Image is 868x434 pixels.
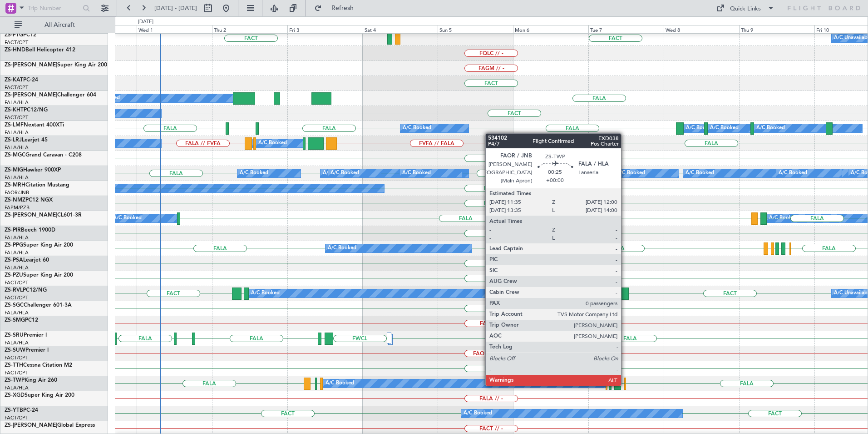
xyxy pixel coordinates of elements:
div: A/C Booked [328,242,356,255]
span: ZS-PZU [5,273,23,278]
span: ZS-RVL [5,288,23,293]
a: ZS-SRUPremier I [5,333,47,338]
div: A/C Booked [779,167,807,180]
a: ZS-PSALearjet 60 [5,257,49,263]
div: A/C Booked [769,212,798,225]
span: ZS-PIR [5,227,21,233]
div: A/C Booked [113,212,142,225]
div: A/C Booked [710,121,739,135]
a: FALA/HLA [5,384,29,391]
a: FALA/HLA [5,99,29,106]
a: ZS-XGDSuper King Air 200 [5,393,74,398]
a: FACT/CPT [5,39,28,46]
a: ZS-LRJLearjet 45 [5,137,48,143]
a: ZS-PZUSuper King Air 200 [5,273,73,278]
div: Thu 9 [739,25,814,33]
span: ZS-FTG [5,32,23,38]
div: [DATE] [138,18,153,26]
div: Quick Links [730,5,761,14]
a: FACT/CPT [5,84,28,91]
a: ZS-MRHCitation Mustang [5,182,69,188]
span: ZS-[PERSON_NAME] [5,92,57,98]
button: Quick Links [712,1,779,15]
button: All Aircraft [10,18,99,32]
span: ZS-LRJ [5,137,22,143]
span: ZS-KAT [5,77,23,83]
a: ZS-HNDBell Helicopter 412 [5,47,75,53]
a: FACT/CPT [5,354,28,361]
a: FACT/CPT [5,279,28,286]
a: ZS-[PERSON_NAME]CL601-3R [5,212,82,218]
div: A/C Booked [330,167,359,180]
a: ZS-TWPKing Air 260 [5,378,57,383]
a: ZS-KATPC-24 [5,77,38,83]
a: FALA/HLA [5,144,29,151]
a: FALA/HLA [5,264,29,271]
a: ZS-SGCChallenger 601-3A [5,303,72,308]
span: ZS-HND [5,47,25,53]
div: Mon 6 [513,25,588,33]
span: ZS-SMG [5,318,25,323]
a: ZS-[PERSON_NAME]Super King Air 200 [5,62,107,68]
span: ZS-SUW [5,348,25,353]
a: ZS-FTGPC12 [5,32,36,38]
span: ZS-PPG [5,242,23,248]
div: A/C Booked [323,167,351,180]
div: A/C Booked [616,167,645,180]
div: A/C Booked [686,167,714,180]
a: FALA/HLA [5,249,29,256]
div: Thu 2 [212,25,287,33]
span: ZS-[PERSON_NAME] [5,62,57,68]
span: ZS-SRU [5,333,24,338]
a: ZS-SMGPC12 [5,318,38,323]
a: FACT/CPT [5,114,28,121]
a: ZS-NMZPC12 NGX [5,197,53,203]
div: A/C Booked [686,121,715,135]
a: ZS-RVLPC12/NG [5,288,47,293]
span: ZS-MGC [5,152,25,158]
span: ZS-KHT [5,107,24,113]
a: FALA/HLA [5,309,29,316]
a: ZS-KHTPC12/NG [5,107,48,113]
div: A/C Booked [402,167,431,180]
span: Refresh [324,5,362,11]
span: ZS-XGD [5,393,25,398]
span: All Aircraft [24,22,96,28]
a: ZS-SUWPremier I [5,348,49,353]
a: FACT/CPT [5,369,28,376]
span: ZS-[PERSON_NAME] [5,423,57,428]
a: ZS-PIRBeech 1900D [5,227,55,233]
div: Wed 1 [137,25,212,33]
a: FACT/CPT [5,294,28,301]
a: FALA/HLA [5,234,29,241]
button: Refresh [310,1,365,15]
div: Wed 8 [664,25,739,33]
span: ZS-MIG [5,167,23,173]
span: ZS-YTB [5,408,23,413]
span: ZS-NMZ [5,197,25,203]
a: ZS-MGCGrand Caravan - C208 [5,152,82,158]
div: Sun 5 [438,25,513,33]
span: [DATE] - [DATE] [154,4,197,12]
span: ZS-TTH [5,363,23,368]
span: ZS-MRH [5,182,25,188]
span: ZS-LMF [5,122,24,128]
a: FALA/HLA [5,174,29,181]
div: Tue 7 [588,25,664,33]
a: FAPM/PZB [5,204,30,211]
div: Sat 4 [363,25,438,33]
a: ZS-PPGSuper King Air 200 [5,242,73,248]
a: FALA/HLA [5,129,29,136]
div: A/C Booked [258,136,287,150]
div: A/C Booked [403,121,431,135]
div: A/C Booked [251,287,280,300]
a: ZS-[PERSON_NAME]Global Express [5,423,95,428]
div: A/C Booked [547,167,576,180]
a: FACT/CPT [5,414,28,421]
a: ZS-MIGHawker 900XP [5,167,61,173]
div: Fri 3 [287,25,363,33]
a: ZS-TTHCessna Citation M2 [5,363,72,368]
span: ZS-PSA [5,257,23,263]
span: ZS-[PERSON_NAME] [5,212,57,218]
input: Trip Number [28,1,80,15]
